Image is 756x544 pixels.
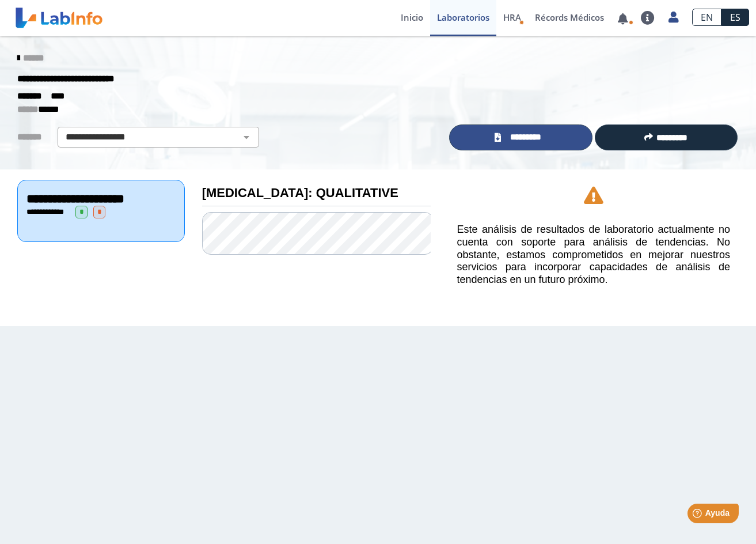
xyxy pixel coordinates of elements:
[654,499,743,531] iframe: Help widget launcher
[503,12,521,23] span: HRA
[202,186,398,200] b: [MEDICAL_DATA]: QUALITATIVE
[721,9,749,26] a: ES
[457,224,730,286] h5: Este análisis de resultados de laboratorio actualmente no cuenta con soporte para análisis de ten...
[692,9,721,26] a: EN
